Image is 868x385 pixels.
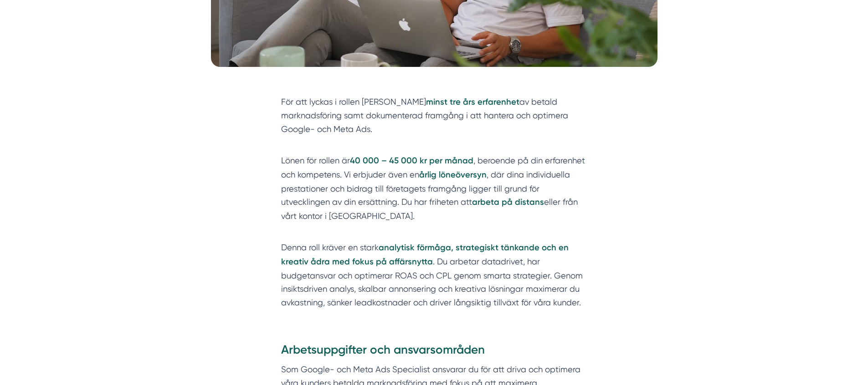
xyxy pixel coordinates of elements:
[350,156,473,166] strong: 40 000 – 45 000 kr per månad
[281,154,587,236] p: Lönen för rollen är , beroende på din erfarenhet och kompetens. Vi erbjuder även en , där dina in...
[472,197,544,207] strong: arbeta på distans
[332,257,433,267] strong: med fokus på affärsnytta
[281,241,587,309] p: Denna roll kräver en stark . Du arbetar datadrivet, har budgetansvar och optimerar ROAS och CPL g...
[426,97,519,107] strong: minst tre års erfarenhet
[281,95,587,150] p: För att lyckas i rollen [PERSON_NAME] av betald marknadsföring samt dokumenterad framgång i att h...
[281,243,569,267] strong: analytisk förmåga, strategiskt tänkande och en kreativ ådra
[419,170,487,180] strong: årlig löneöversyn
[281,343,485,357] strong: Arbetsuppgifter och ansvarsområden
